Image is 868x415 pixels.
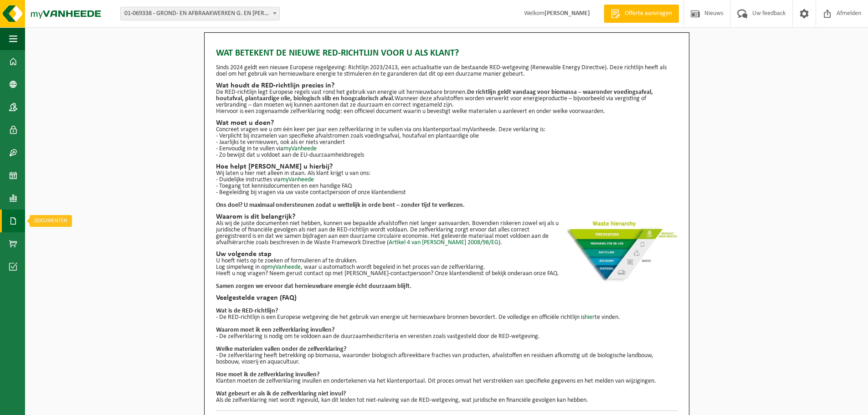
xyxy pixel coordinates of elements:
a: myVanheede [283,145,317,152]
p: - De zelfverklaring is nodig om te voldoen aan de duurzaamheidscriteria en vereisten zoals vastge... [216,333,678,340]
p: - Zo bewijst dat u voldoet aan de EU-duurzaamheidsregels [216,152,678,159]
a: myVanheede [281,176,314,183]
p: - De zelfverklaring heeft betrekking op biomassa, waaronder biologisch afbreekbare fracties van p... [216,353,678,365]
span: Wat betekent de nieuwe RED-richtlijn voor u als klant? [216,46,459,60]
h2: Wat moet u doen? [216,119,678,127]
p: Als wij de juiste documenten niet hebben, kunnen we bepaalde afvalstoffen niet langer aanvaarden.... [216,220,678,246]
b: Hoe moet ik de zelfverklaring invullen? [216,371,319,378]
p: - Eenvoudig in te vullen via [216,146,678,152]
b: Wat is de RED-richtlijn? [216,307,278,314]
p: - Toegang tot kennisdocumenten en een handige FAQ [216,183,678,190]
span: 01-069338 - GROND- EN AFBRAAKWERKEN G. EN A. DE MEUTER - TERNAT [120,7,280,20]
p: Heeft u nog vragen? Neem gerust contact op met [PERSON_NAME]-contactpersoon? Onze klantendienst o... [216,271,678,277]
a: hier [585,314,595,321]
span: Offerte aanvragen [622,9,674,18]
h2: Waarom is dit belangrijk? [216,213,678,220]
h2: Wat houdt de RED-richtlijn precies in? [216,82,678,89]
p: - Jaarlijks te vernieuwen, ook als er niets verandert [216,139,678,146]
p: - Duidelijke instructies via [216,177,678,183]
p: De RED-richtlijn legt Europese regels vast rond het gebruik van energie uit hernieuwbare bronnen.... [216,89,678,108]
strong: [PERSON_NAME] [544,10,590,17]
a: Offerte aanvragen [604,5,679,23]
strong: Ons doel? U maximaal ondersteunen zodat u wettelijk in orde bent – zonder tijd te verliezen. [216,202,465,209]
a: Artikel 4 van [PERSON_NAME] 2008/98/EG [389,239,498,246]
p: Hiervoor is een zogenaamde zelfverklaring nodig: een officieel document waarin u bevestigt welke ... [216,108,678,115]
h2: Uw volgende stap [216,251,678,258]
b: Wat gebeurt er als ik de zelfverklaring niet invul? [216,390,346,397]
p: Wij laten u hier niet alleen in staan. Als klant krijgt u van ons: [216,170,678,177]
p: - De RED-richtlijn is een Europese wetgeving die het gebruik van energie uit hernieuwbare bronnen... [216,314,678,321]
p: Als de zelfverklaring niet wordt ingevuld, kan dit leiden tot niet-naleving van de RED-wetgeving,... [216,397,678,404]
p: Klanten moeten de zelfverklaring invullen en ondertekenen via het klantenportaal. Dit proces omva... [216,378,678,384]
p: Concreet vragen we u om één keer per jaar een zelfverklaring in te vullen via ons klantenportaal ... [216,127,678,133]
p: - Verplicht bij inzamelen van specifieke afvalstromen zoals voedingsafval, houtafval en plantaard... [216,133,678,139]
b: Welke materialen vallen onder de zelfverklaring? [216,346,346,353]
h2: Veelgestelde vragen (FAQ) [216,294,678,302]
span: 01-069338 - GROND- EN AFBRAAKWERKEN G. EN A. DE MEUTER - TERNAT [121,7,279,20]
b: Waarom moet ik een zelfverklaring invullen? [216,327,334,333]
strong: De richtlijn geldt vandaag voor biomassa – waaronder voedingsafval, houtafval, plantaardige olie,... [216,89,653,102]
h2: Hoe helpt [PERSON_NAME] u hierbij? [216,163,678,170]
p: Sinds 2024 geldt een nieuwe Europese regelgeving: Richtlijn 2023/2413, een actualisatie van de be... [216,65,678,77]
b: Samen zorgen we ervoor dat hernieuwbare energie écht duurzaam blijft. [216,283,411,290]
a: myVanheede [267,264,301,271]
p: U hoeft niets op te zoeken of formulieren af te drukken. Log simpelweg in op , waar u automatisch... [216,258,678,271]
p: - Begeleiding bij vragen via uw vaste contactpersoon of onze klantendienst [216,190,678,196]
